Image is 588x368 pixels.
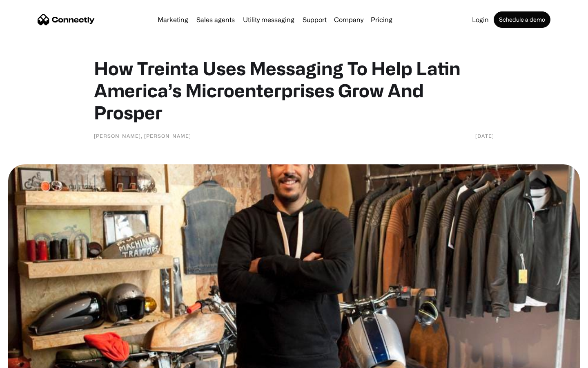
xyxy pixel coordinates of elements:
a: Support [299,16,330,23]
a: Login [469,16,492,23]
div: Company [334,14,363,25]
a: Pricing [367,16,396,23]
a: Marketing [154,16,192,23]
a: Sales agents [193,16,238,23]
aside: Language selected: English [8,354,49,365]
h1: How Treinta Uses Messaging To Help Latin America’s Microenterprises Grow And Prosper [94,57,494,123]
div: [DATE] [475,132,494,140]
a: Schedule a demo [494,11,550,28]
ul: Language list [16,354,49,365]
div: [PERSON_NAME], [PERSON_NAME] [94,132,191,140]
a: Utility messaging [240,16,298,23]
